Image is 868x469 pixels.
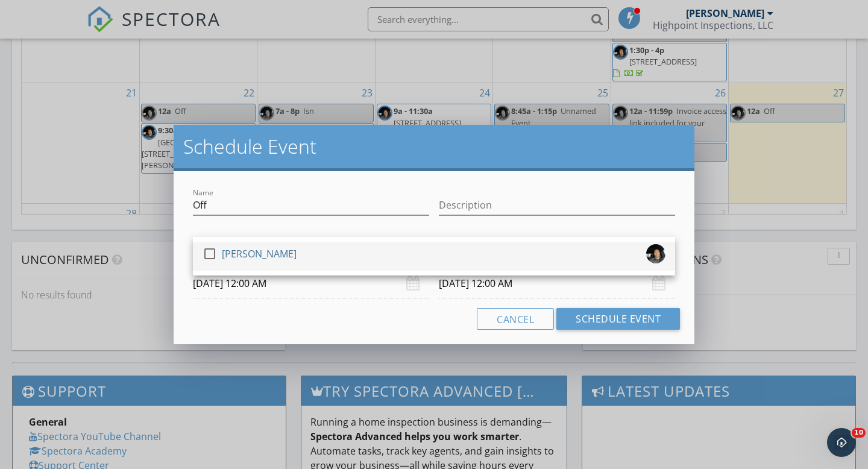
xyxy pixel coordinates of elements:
span: 10 [852,428,866,438]
img: 20200620_163347.jpg [646,244,665,263]
button: Cancel [477,308,554,330]
input: Select date [439,269,675,298]
h2: Schedule Event [183,134,685,159]
input: Select date [193,269,429,298]
div: [PERSON_NAME] [222,244,297,263]
button: Schedule Event [556,308,680,330]
iframe: Intercom live chat [827,428,856,457]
